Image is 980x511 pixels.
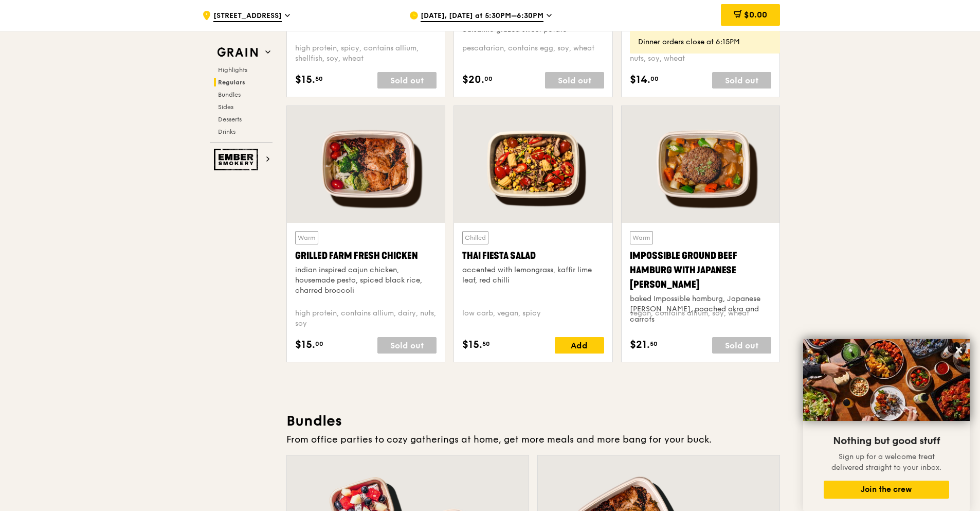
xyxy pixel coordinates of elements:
[484,75,493,83] span: 00
[462,249,604,263] div: Thai Fiesta Salad
[315,340,323,348] span: 00
[833,435,940,447] span: Nothing but good stuff
[218,66,247,74] span: Highlights
[218,103,233,111] span: Sides
[712,337,771,354] div: Sold out
[213,11,282,22] span: [STREET_ADDRESS]
[295,265,437,296] div: indian inspired cajun chicken, housemade pesto, spiced black rice, charred broccoli
[462,72,484,87] span: $20.
[482,340,490,348] span: 50
[545,72,604,89] div: Sold out
[218,91,241,98] span: Bundles
[214,149,261,170] img: Ember Smokery web logo
[630,294,771,325] div: baked Impossible hamburg, Japanese [PERSON_NAME], poached okra and carrots
[555,337,604,354] div: Add
[218,79,245,86] span: Regulars
[421,11,543,22] span: [DATE], [DATE] at 5:30PM–6:30PM
[630,231,653,244] div: Warm
[315,75,323,83] span: 50
[462,231,488,244] div: Chilled
[712,72,771,89] div: Sold out
[295,337,315,353] span: $15.
[630,249,771,292] div: Impossible Ground Beef Hamburg with Japanese [PERSON_NAME]
[218,116,242,123] span: Desserts
[462,43,604,64] div: pescatarian, contains egg, soy, wheat
[650,340,658,348] span: 50
[630,308,771,329] div: vegan, contains allium, soy, wheat
[214,43,261,62] img: Grain web logo
[462,337,482,353] span: $15.
[377,337,437,354] div: Sold out
[295,72,315,87] span: $15.
[295,249,437,263] div: Grilled Farm Fresh Chicken
[824,481,949,499] button: Join the crew
[377,72,437,89] div: Sold out
[744,10,767,20] span: $0.00
[650,75,659,83] span: 00
[286,432,780,447] div: From office parties to cozy gatherings at home, get more meals and more bang for your buck.
[295,308,437,329] div: high protein, contains allium, dairy, nuts, soy
[462,308,604,329] div: low carb, vegan, spicy
[295,231,318,244] div: Warm
[638,37,772,47] div: Dinner orders close at 6:15PM
[951,342,967,358] button: Close
[295,43,437,64] div: high protein, spicy, contains allium, shellfish, soy, wheat
[630,72,650,87] span: $14.
[286,412,780,430] h3: Bundles
[803,339,970,421] img: DSC07876-Edit02-Large.jpeg
[218,128,235,135] span: Drinks
[462,265,604,286] div: accented with lemongrass, kaffir lime leaf, red chilli
[630,337,650,353] span: $21.
[831,452,941,472] span: Sign up for a welcome treat delivered straight to your inbox.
